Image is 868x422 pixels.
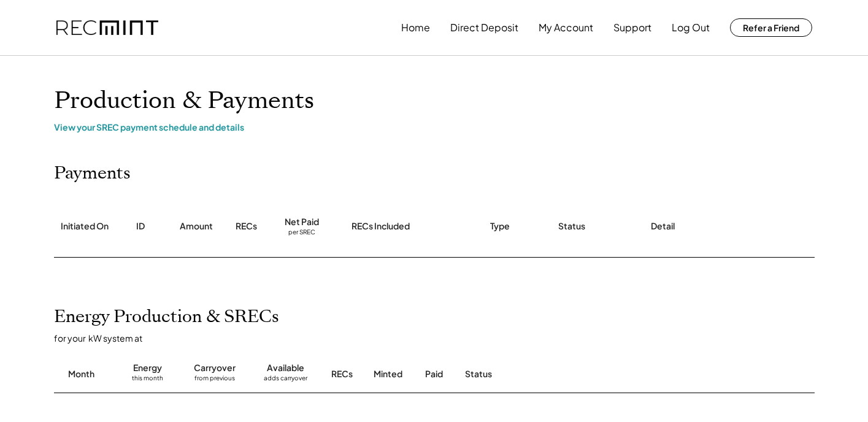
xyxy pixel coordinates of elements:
[236,220,257,232] div: RECs
[54,332,827,343] div: for your kW system at
[54,307,279,328] h2: Energy Production & SRECs
[264,374,307,386] div: adds carryover
[490,220,510,232] div: Type
[351,220,410,232] div: RECs Included
[61,220,109,232] div: Initiated On
[672,15,710,40] button: Log Out
[267,362,304,374] div: Available
[558,220,585,232] div: Status
[54,163,131,184] h2: Payments
[465,368,674,380] div: Status
[285,216,319,228] div: Net Paid
[54,86,815,115] h1: Production & Payments
[331,368,353,380] div: RECs
[133,362,162,374] div: Energy
[539,15,593,40] button: My Account
[132,374,163,386] div: this month
[730,18,812,37] button: Refer a Friend
[651,220,675,232] div: Detail
[180,220,213,232] div: Amount
[56,20,158,36] img: recmint-logotype%403x.png
[401,15,430,40] button: Home
[374,368,402,380] div: Minted
[68,368,94,380] div: Month
[54,121,815,132] div: View your SREC payment schedule and details
[425,368,443,380] div: Paid
[288,228,315,237] div: per SREC
[136,220,145,232] div: ID
[613,15,651,40] button: Support
[194,374,235,386] div: from previous
[450,15,518,40] button: Direct Deposit
[194,362,236,374] div: Carryover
